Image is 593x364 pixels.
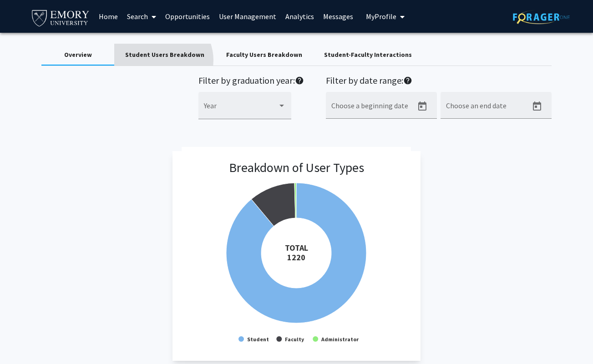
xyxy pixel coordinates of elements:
[226,50,302,60] div: Faculty Users Breakdown
[122,0,161,32] a: Search
[324,50,412,60] div: Student-Faculty Interactions
[30,7,91,28] img: Emory University Logo
[319,0,358,32] a: Messages
[528,97,546,116] button: Open calendar
[326,75,552,88] h2: Filter by date range:
[161,0,214,32] a: Opportunities
[125,50,204,60] div: Student Users Breakdown
[198,75,304,88] h2: Filter by graduation year:
[281,0,319,32] a: Analytics
[7,323,39,357] iframe: Chat
[295,75,304,86] mat-icon: help
[229,160,364,176] h3: Breakdown of User Types
[285,243,308,263] tspan: TOTAL 1220
[247,336,269,343] text: Student
[513,10,570,24] img: ForagerOne Logo
[64,50,92,60] div: Overview
[366,12,396,21] span: My Profile
[321,336,360,343] text: Administrator
[214,0,281,32] a: User Management
[285,336,305,343] text: Faculty
[413,97,431,116] button: Open calendar
[94,0,122,32] a: Home
[403,75,412,86] mat-icon: help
